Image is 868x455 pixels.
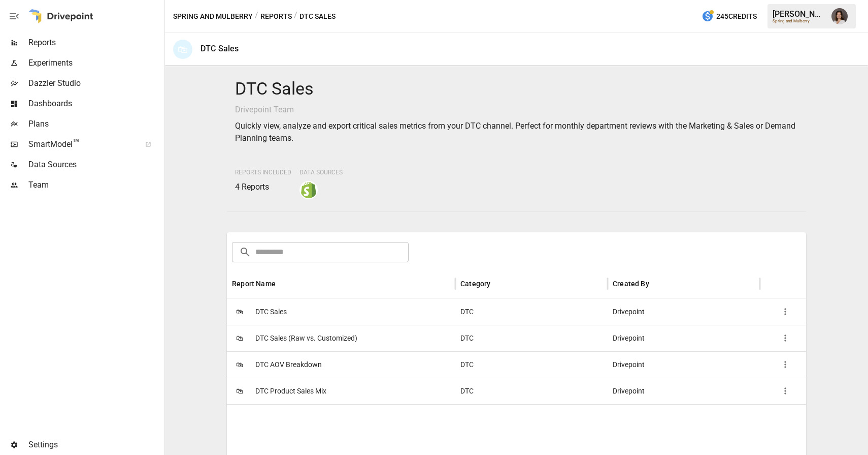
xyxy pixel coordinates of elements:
span: Settings [28,439,162,451]
span: DTC AOV Breakdown [255,352,322,378]
button: 245Credits [697,7,761,26]
span: Experiments [28,57,162,69]
span: 🛍 [232,383,247,399]
div: DTC [455,351,608,378]
span: 🛍 [232,304,247,319]
span: Dashboards [28,98,162,110]
span: Dazzler Studio [28,77,162,89]
span: Reports Included [235,169,291,176]
div: [PERSON_NAME] [773,9,825,19]
div: Drivepoint [608,325,760,351]
div: Drivepoint [608,378,760,404]
div: Created By [613,280,649,288]
span: DTC Sales (Raw vs. Customized) [255,325,357,351]
div: 🛍 [173,40,192,59]
button: Sort [650,277,664,291]
span: ™ [73,137,80,149]
div: Spring and Mulberry [773,19,825,23]
img: Franziska Ibscher [831,8,848,24]
button: Sort [277,277,291,291]
img: shopify [301,182,317,198]
span: Plans [28,118,162,130]
span: DTC Product Sales Mix [255,378,326,404]
span: 🛍 [232,357,247,372]
div: Report Name [232,280,276,288]
span: Reports [28,37,162,49]
p: Drivepoint Team [235,104,798,116]
div: DTC [455,298,608,325]
div: Drivepoint [608,351,760,378]
p: 4 Reports [235,181,291,193]
span: Team [28,179,162,191]
span: Data Sources [299,169,343,176]
div: DTC [455,325,608,351]
button: Sort [491,277,506,291]
div: / [255,10,258,23]
button: Franziska Ibscher [825,2,854,31]
p: Quickly view, analyze and export critical sales metrics from your DTC channel. Perfect for monthl... [235,120,798,144]
span: 245 Credits [716,10,757,23]
button: Reports [260,10,292,23]
h4: DTC Sales [235,78,798,100]
span: DTC Sales [255,299,287,325]
span: 🛍 [232,330,247,346]
button: Spring and Mulberry [173,10,253,23]
div: Category [460,280,490,288]
div: DTC [455,378,608,404]
div: / [294,10,297,23]
div: DTC Sales [201,44,239,53]
span: SmartModel [28,138,134,150]
span: Data Sources [28,159,162,171]
div: Drivepoint [608,298,760,325]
